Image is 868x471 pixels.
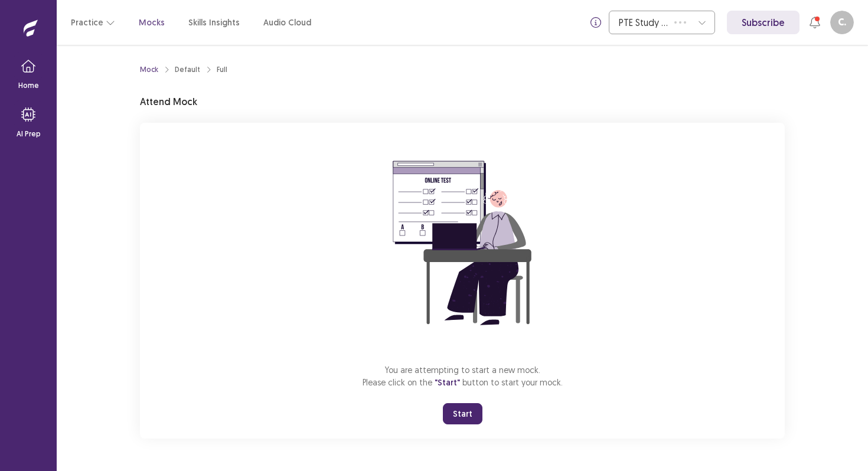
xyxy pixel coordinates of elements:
div: PTE Study Centre [619,11,668,34]
span: "Start" [435,377,460,388]
button: Start [443,403,482,424]
button: info [585,12,606,33]
a: Audio Cloud [263,17,311,29]
a: Subscribe [727,11,800,34]
a: Mock [140,64,158,75]
a: Mocks [139,17,165,29]
div: Full [217,64,227,75]
p: You are attempting to start a new mock. Please click on the button to start your mock. [363,364,563,389]
button: Practice [71,12,115,33]
img: attend-mock [356,137,569,349]
a: Skills Insights [188,17,240,29]
p: Attend Mock [140,94,197,109]
nav: breadcrumb [140,64,227,75]
div: Default [175,64,200,75]
p: AI Prep [17,129,41,139]
p: Home [18,80,39,91]
button: C. [830,11,854,34]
